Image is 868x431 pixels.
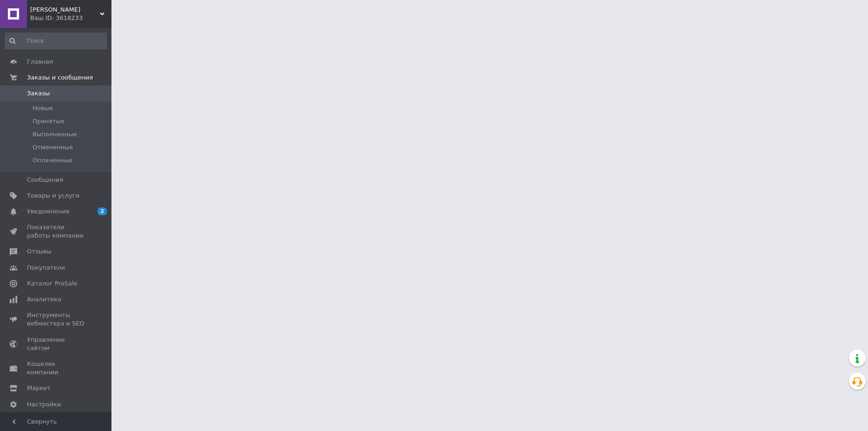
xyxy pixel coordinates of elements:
[27,384,51,392] span: Маркет
[33,104,53,113] span: Новые
[33,117,65,126] span: Принятые
[27,73,93,82] span: Заказы и сообщения
[27,360,86,377] span: Кошелек компании
[27,58,53,66] span: Главная
[27,264,65,272] span: Покупатели
[5,33,107,49] input: Поиск
[27,311,86,328] span: Инструменты вебмастера и SEO
[27,279,77,288] span: Каталог ProSale
[33,156,72,165] span: Оплаченные
[27,336,86,352] span: Управление сайтом
[27,247,52,256] span: Отзывы
[27,207,69,216] span: Уведомления
[33,130,77,139] span: Выполненные
[30,14,111,22] div: Ваш ID: 3618233
[27,192,79,200] span: Товары и услуги
[27,89,50,98] span: Заказы
[27,176,63,184] span: Сообщения
[30,6,100,14] span: LUNA
[27,400,61,409] span: Настройки
[27,223,86,240] span: Показатели работы компании
[98,207,107,215] span: 2
[33,143,73,152] span: Отмененные
[27,295,61,304] span: Аналитика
